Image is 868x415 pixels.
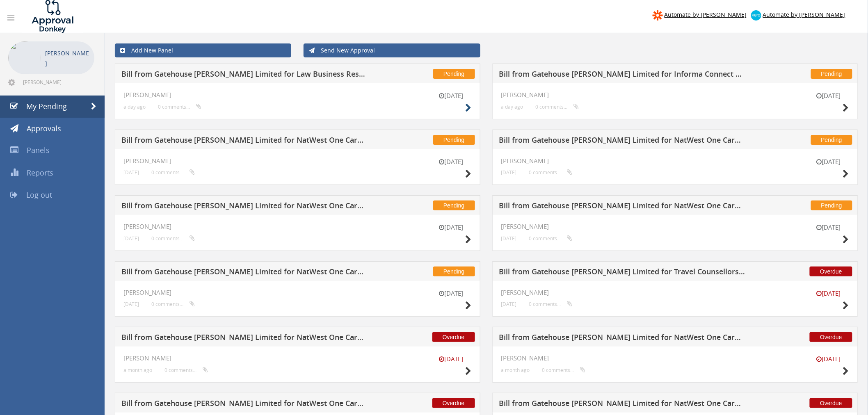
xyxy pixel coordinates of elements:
small: 0 comments... [158,104,201,110]
h4: [PERSON_NAME] [501,157,850,164]
h4: [PERSON_NAME] [123,91,472,98]
small: a day ago [123,104,146,110]
span: Log out [26,190,52,200]
small: 0 comments... [529,235,573,242]
small: [DATE] [501,235,517,242]
h4: [PERSON_NAME] [501,355,850,362]
small: [DATE] [808,355,849,363]
span: Overdue [810,398,852,408]
small: [DATE] [808,157,849,166]
h4: [PERSON_NAME] [123,355,472,362]
small: 0 comments... [542,367,586,373]
h5: Bill from Gatehouse [PERSON_NAME] Limited for NatWest One Card - ELSE [121,136,368,146]
p: [PERSON_NAME] [45,48,90,68]
span: Approvals [27,123,61,133]
span: Reports [27,168,53,178]
img: xero-logo.png [751,10,761,21]
span: Automate by [PERSON_NAME] [763,11,845,18]
small: a month ago [123,367,152,373]
h5: Bill from Gatehouse [PERSON_NAME] Limited for Informa Connect Limited [499,70,746,80]
small: [DATE] [501,301,517,307]
h4: [PERSON_NAME] [501,289,850,296]
small: 0 comments... [164,367,208,373]
small: [DATE] [123,301,139,307]
small: [DATE] [431,355,472,363]
span: [PERSON_NAME][EMAIL_ADDRESS][PERSON_NAME][DOMAIN_NAME] [23,79,93,85]
small: 0 comments... [529,169,573,176]
h4: [PERSON_NAME] [501,223,850,230]
h4: [PERSON_NAME] [123,157,472,164]
h5: Bill from Gatehouse [PERSON_NAME] Limited for NatWest One Card -[PERSON_NAME] [121,333,368,344]
small: [DATE] [808,289,849,298]
small: 0 comments... [529,301,573,307]
h5: Bill from Gatehouse [PERSON_NAME] Limited for NatWest One Card -[PERSON_NAME] [499,136,746,146]
small: 0 comments... [151,169,195,176]
span: Overdue [432,398,475,408]
h4: [PERSON_NAME] [123,289,472,296]
small: [DATE] [431,289,472,298]
h5: Bill from Gatehouse [PERSON_NAME] Limited for NatWest One Card - PASA [121,399,368,410]
small: [DATE] [808,91,849,100]
a: Send New Approval [304,43,480,57]
small: [DATE] [808,223,849,232]
small: 0 comments... [151,235,195,242]
small: [DATE] [123,169,139,176]
span: Overdue [810,332,852,342]
small: a month ago [501,367,530,373]
img: zapier-logomark.png [653,10,663,21]
small: [DATE] [501,169,517,176]
h5: Bill from Gatehouse [PERSON_NAME] Limited for NatWest One Card - ADKU [121,202,368,212]
h5: Bill from Gatehouse [PERSON_NAME] Limited for NatWest One Card - PEFO [499,202,746,212]
small: [DATE] [431,223,472,232]
span: Pending [811,69,852,79]
span: Overdue [810,267,852,276]
small: 0 comments... [536,104,579,110]
span: Pending [433,69,475,79]
h5: Bill from Gatehouse [PERSON_NAME] Limited for NatWest One Card - LIMC [499,399,746,410]
small: a day ago [501,104,523,110]
span: Pending [811,135,852,145]
small: [DATE] [431,157,472,166]
span: Automate by [PERSON_NAME] [665,11,747,18]
span: Pending [433,135,475,145]
small: [DATE] [431,91,472,100]
h4: [PERSON_NAME] [501,91,850,98]
h5: Bill from Gatehouse [PERSON_NAME] Limited for NatWest One Card - ADKU [499,333,746,344]
h5: Bill from Gatehouse [PERSON_NAME] Limited for Travel Counsellors Limited [499,268,746,278]
span: Pending [811,201,852,210]
span: Panels [27,145,50,155]
small: [DATE] [123,235,139,242]
a: Add New Panel [115,43,291,57]
span: Pending [433,267,475,276]
span: Overdue [432,332,475,342]
h5: Bill from Gatehouse [PERSON_NAME] Limited for Law Business Research Ltd [121,70,368,80]
small: 0 comments... [151,301,195,307]
span: My Pending [26,101,67,111]
h5: Bill from Gatehouse [PERSON_NAME] Limited for NatWest One Card - SARE [121,268,368,278]
h4: [PERSON_NAME] [123,223,472,230]
span: Pending [433,201,475,210]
